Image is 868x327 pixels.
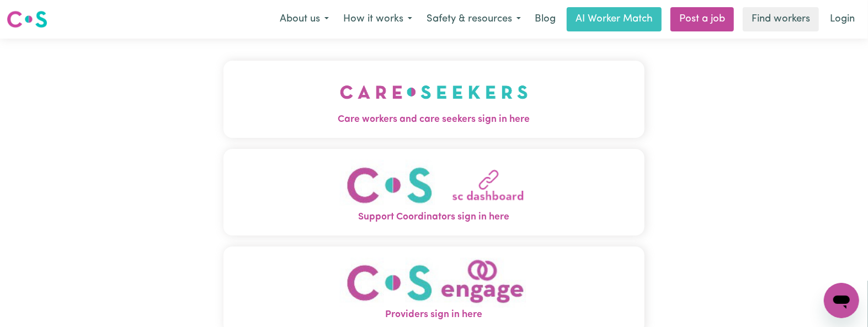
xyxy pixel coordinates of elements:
a: Post a job [670,7,734,31]
span: Care workers and care seekers sign in here [223,112,645,127]
img: Careseekers logo [7,9,47,29]
a: AI Worker Match [567,7,662,31]
a: Find workers [743,7,819,31]
a: Careseekers logo [7,7,47,32]
iframe: Button to launch messaging window [824,283,859,318]
button: How it works [336,8,419,31]
span: Support Coordinators sign in here [223,210,645,224]
button: Care workers and care seekers sign in here [223,61,645,138]
a: Blog [528,7,562,31]
button: Safety & resources [419,8,528,31]
span: Providers sign in here [223,308,645,322]
button: About us [273,8,336,31]
a: Login [823,7,861,31]
button: Support Coordinators sign in here [223,149,645,235]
